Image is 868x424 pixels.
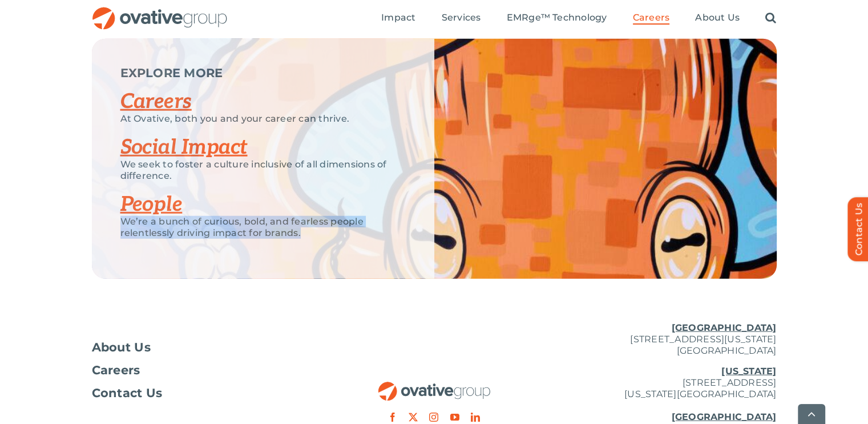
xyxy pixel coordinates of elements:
a: OG_Full_horizontal_RGB [91,6,228,17]
a: instagram [429,413,438,422]
a: linkedin [471,413,480,422]
a: Careers [92,365,320,376]
p: EXPLORE MORE [120,67,406,79]
a: youtube [450,413,459,422]
span: Services [442,12,481,23]
span: Careers [92,365,140,376]
a: Impact [381,12,415,25]
span: EMRge™ Technology [506,12,607,23]
u: [GEOGRAPHIC_DATA] [671,411,776,422]
a: Services [442,12,481,25]
a: Careers [120,89,192,114]
a: facebook [388,413,397,422]
span: About Us [695,12,740,23]
p: We seek to foster a culture inclusive of all dimensions of difference. [120,159,406,182]
a: Social Impact [120,135,248,160]
u: [GEOGRAPHIC_DATA] [671,322,776,333]
a: Search [765,12,776,25]
p: [STREET_ADDRESS][US_STATE] [GEOGRAPHIC_DATA] [548,322,777,357]
span: About Us [92,342,151,353]
a: Careers [633,12,670,25]
a: OG_Full_horizontal_RGB [377,381,491,391]
p: We’re a bunch of curious, bold, and fearless people relentlessly driving impact for brands. [120,216,406,239]
a: About Us [92,342,320,353]
span: Contact Us [92,387,163,399]
a: twitter [409,413,418,422]
a: EMRge™ Technology [506,12,607,25]
nav: Footer Menu [92,342,320,399]
p: At Ovative, both you and your career can thrive. [120,113,406,125]
a: About Us [695,12,740,25]
span: Careers [633,12,670,23]
a: Contact Us [92,387,320,399]
u: [US_STATE] [721,366,776,377]
a: People [120,192,183,217]
span: Impact [381,12,415,23]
